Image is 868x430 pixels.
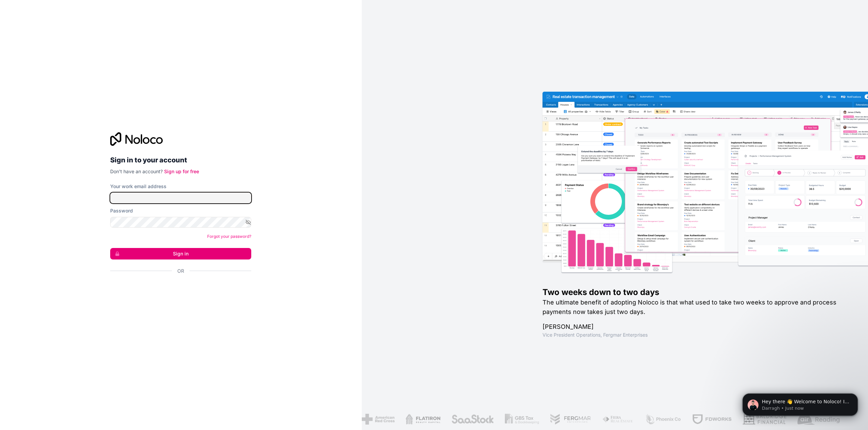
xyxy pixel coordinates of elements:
[542,322,846,332] h1: [PERSON_NAME]
[732,379,868,427] iframe: Intercom notifications message
[177,268,184,274] span: Or
[645,414,681,425] img: /assets/phoenix-BREaitsQ.png
[550,414,591,425] img: /assets/fergmar-CudnrXN5.png
[361,414,394,425] img: /assets/american-red-cross-BAupjrZR.png
[692,414,731,425] img: /assets/fdworks-Bi04fVtw.png
[505,414,539,425] img: /assets/gbstax-C-GtDUiK.png
[107,282,249,297] iframe: Sign in with Google Button
[110,248,251,259] button: Sign in
[207,234,251,239] a: Forgot your password?
[110,183,166,190] label: Your work email address
[164,168,199,174] a: Sign up for free
[451,414,494,425] img: /assets/saastock-C6Zbiodz.png
[110,154,251,166] h2: Sign in to your account
[542,332,846,338] h1: Vice President Operations , Fergmar Enterprises
[542,287,846,298] h1: Two weeks down to two days
[110,207,133,214] label: Password
[110,193,251,203] input: Email address
[602,414,634,425] img: /assets/fiera-fwj2N5v4.png
[110,217,251,228] input: Password
[542,298,846,317] h2: The ultimate benefit of adopting Noloco is that what used to take two weeks to approve and proces...
[110,168,163,174] span: Don't have an account?
[405,414,440,425] img: /assets/flatiron-C8eUkumj.png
